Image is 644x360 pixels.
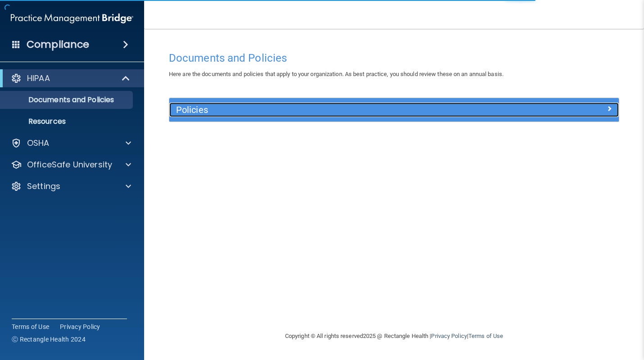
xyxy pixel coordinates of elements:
h5: Policies [176,105,500,115]
p: Settings [27,181,60,192]
a: Privacy Policy [431,333,467,339]
a: OfficeSafe University [11,159,131,170]
span: Ⓒ Rectangle Health 2024 [12,335,86,344]
a: Privacy Policy [60,322,100,331]
div: Copyright © All rights reserved 2025 @ Rectangle Health | | [230,322,558,351]
span: Here are the documents and policies that apply to your organization. As best practice, you should... [169,71,503,77]
img: PMB logo [11,9,133,27]
p: Resources [6,117,129,126]
h4: Documents and Policies [169,52,619,64]
p: HIPAA [27,73,50,84]
a: Terms of Use [12,322,49,331]
a: Terms of Use [468,333,503,339]
p: OSHA [27,138,50,148]
p: OfficeSafe University [27,159,112,170]
a: Settings [11,181,131,192]
a: OSHA [11,138,131,148]
iframe: Drift Widget Chat Controller [488,296,633,332]
a: HIPAA [11,73,131,84]
a: Policies [176,103,612,117]
h4: Compliance [27,38,89,51]
p: Documents and Policies [6,95,129,104]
